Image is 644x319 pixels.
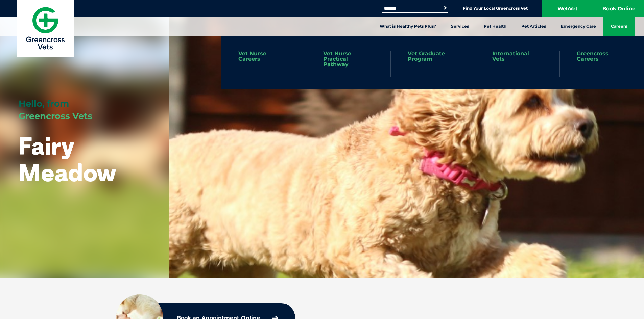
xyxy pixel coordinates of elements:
button: Search [442,5,449,11]
a: Emergency Care [553,17,603,36]
a: Careers [603,17,635,36]
a: What is Healthy Pets Plus? [372,17,444,36]
h1: Fairy Meadow [19,132,150,186]
a: Vet Graduate Program [408,51,458,62]
span: Hello, from [19,98,69,109]
a: Services [444,17,476,36]
a: Pet Health [476,17,514,36]
a: Vet Nurse Practical Pathway [323,51,374,67]
a: International Vets [492,51,543,62]
a: Find Your Local Greencross Vet [463,6,528,11]
a: Pet Articles [514,17,553,36]
a: Greencross Careers [577,51,627,62]
a: Vet Nurse Careers [238,51,289,62]
span: Greencross Vets [19,111,92,122]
